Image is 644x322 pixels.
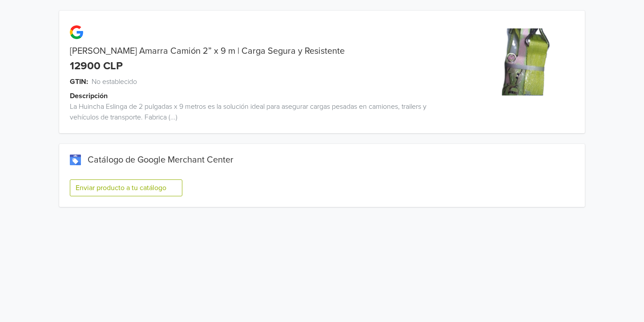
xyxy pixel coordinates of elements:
div: Descripción [70,91,464,101]
div: 12900 CLP [70,60,123,73]
div: [PERSON_NAME] Amarra Camión 2” x 9 m | Carga Segura y Resistente [59,46,453,56]
img: product_image [486,28,553,95]
span: No establecido [92,76,137,87]
button: Enviar producto a tu catálogo [70,179,182,196]
div: Catálogo de Google Merchant Center [70,155,574,165]
div: La Huincha Eslinga de 2 pulgadas x 9 metros es la solución ideal para asegurar cargas pesadas en ... [59,101,453,123]
span: GTIN: [70,76,88,87]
